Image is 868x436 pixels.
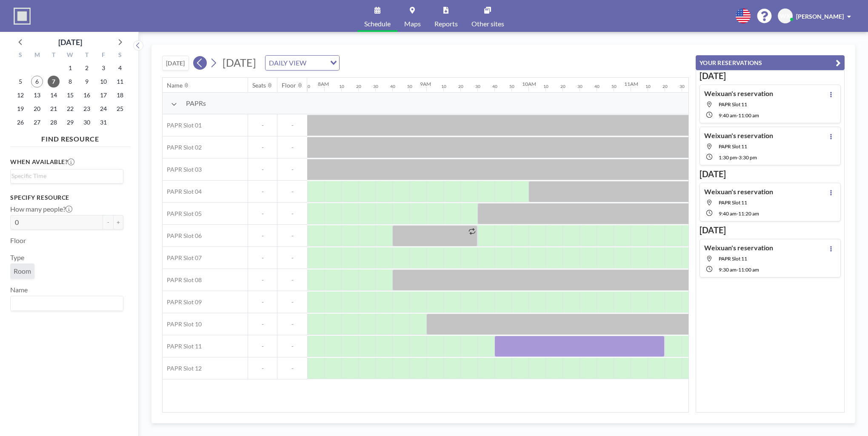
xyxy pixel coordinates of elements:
input: Search for option [11,171,118,181]
span: Sunday, October 26, 2025 [14,116,26,128]
span: Reports [434,20,458,27]
span: - [248,254,277,262]
span: - [248,210,277,218]
span: PAPR Slot 12 [163,365,202,372]
span: 3:30 PM [739,154,757,161]
div: Search for option [11,170,123,182]
span: Thursday, October 16, 2025 [81,89,93,101]
div: Name [167,82,183,89]
span: PAPR Slot 03 [163,166,202,173]
span: - [248,365,277,372]
span: Sunday, October 12, 2025 [14,89,26,101]
span: - [277,298,307,306]
div: W [62,50,79,61]
span: Room [14,267,31,275]
div: S [12,50,29,61]
span: PAPR Slot 11 [719,143,747,150]
span: - [248,320,277,328]
span: PAPR Slot 05 [163,210,202,218]
button: - [103,215,113,229]
div: 10 [339,84,344,89]
span: - [737,154,739,161]
div: 40 [390,84,395,89]
span: Thursday, October 2, 2025 [81,62,93,74]
div: 50 [407,84,412,89]
span: PAPR Slot 10 [163,320,202,328]
h4: Weixuan's reservation [704,243,773,252]
span: - [737,112,738,119]
span: PAPR Slot 08 [163,276,202,284]
h4: Weixuan's reservation [704,187,773,196]
h4: FIND RESOURCE [10,131,130,143]
span: Thursday, October 9, 2025 [81,76,93,88]
span: - [277,320,307,328]
span: Monday, October 27, 2025 [31,116,43,128]
div: S [111,50,128,61]
input: Search for option [11,298,118,309]
span: Thursday, October 23, 2025 [81,103,93,115]
button: + [113,215,123,229]
span: PAPR Slot 11 [163,343,202,350]
h4: Weixuan's reservation [704,89,773,98]
span: [PERSON_NAME] [796,13,844,20]
span: PAPR Slot 09 [163,298,202,306]
span: - [248,188,277,195]
div: 30 [577,84,582,89]
span: 9:40 AM [719,112,737,119]
button: [DATE] [162,56,189,71]
div: 20 [458,84,463,89]
span: - [277,343,307,350]
span: Wednesday, October 1, 2025 [64,62,76,74]
label: How many people? [10,205,72,213]
span: - [277,210,307,218]
span: Monday, October 20, 2025 [31,103,43,115]
span: Saturday, October 11, 2025 [114,76,126,88]
span: Sunday, October 5, 2025 [14,76,26,88]
div: [DATE] [58,36,82,48]
span: - [248,232,277,240]
div: 50 [611,84,617,89]
div: Search for option [266,56,339,70]
span: Thursday, October 30, 2025 [81,116,93,128]
span: - [248,122,277,129]
span: - [277,166,307,173]
span: Wednesday, October 22, 2025 [64,103,76,115]
span: Tuesday, October 14, 2025 [48,89,60,101]
span: 11:00 AM [738,266,759,273]
span: PAPR Slot 07 [163,254,202,262]
div: 9AM [420,81,431,87]
span: Friday, October 10, 2025 [97,76,109,88]
span: PAPR Slot 06 [163,232,202,240]
label: Name [10,286,28,294]
span: PAPR Slot 11 [719,199,747,206]
span: Saturday, October 18, 2025 [114,89,126,101]
span: Sunday, October 19, 2025 [14,103,26,115]
span: Wednesday, October 8, 2025 [64,76,76,88]
img: organization-logo [14,8,31,25]
span: Tuesday, October 21, 2025 [48,103,60,115]
span: - [277,276,307,284]
h3: [DATE] [700,169,841,179]
span: - [737,210,738,217]
span: PAPR Slot 02 [163,144,202,151]
div: 40 [594,84,600,89]
span: Monday, October 13, 2025 [31,89,43,101]
span: - [248,298,277,306]
span: - [277,188,307,195]
div: 40 [492,84,497,89]
label: Type [10,253,24,262]
span: Friday, October 24, 2025 [97,103,109,115]
span: Other sites [471,20,504,27]
div: 10 [543,84,548,89]
div: 8AM [318,81,329,87]
span: 11:20 AM [738,210,759,217]
span: Saturday, October 4, 2025 [114,62,126,74]
span: PAPR Slot 11 [719,101,747,108]
div: 30 [475,84,480,89]
span: - [277,122,307,129]
div: 10 [645,84,651,89]
span: 1:30 PM [719,154,737,161]
div: 20 [662,84,668,89]
span: PAPR Slot 11 [719,255,747,262]
div: 50 [305,84,310,89]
